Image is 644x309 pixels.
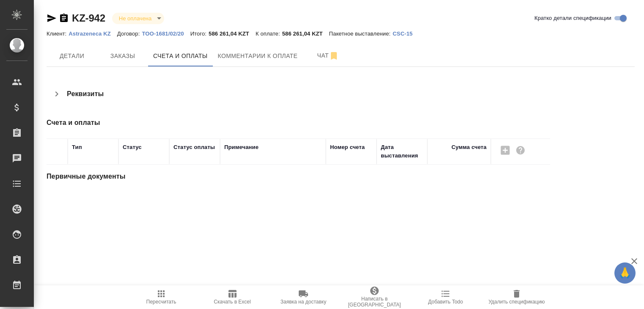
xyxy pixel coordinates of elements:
span: Детали [52,51,92,61]
a: ТОО-1681/02/20 [142,30,190,37]
span: 🙏 [618,264,632,282]
p: К оплате: [256,30,282,37]
span: Заказы [102,51,143,61]
div: Примечание [224,143,259,152]
span: Комментарии к оплате [218,51,298,61]
a: CSC-15 [393,30,419,37]
button: 🙏 [614,262,636,284]
div: Не оплачена [112,13,164,24]
button: Не оплачена [116,15,154,22]
p: ТОО-1681/02/20 [142,30,190,37]
p: Итого: [190,30,209,37]
span: Чат [308,50,348,61]
p: 586 261,04 KZT [282,30,329,37]
p: Клиент: [47,30,69,37]
div: Дата выставления [381,143,423,160]
svg: Отписаться [329,51,339,61]
a: KZ-942 [72,12,105,24]
h4: Первичные документы [47,171,502,182]
a: Astrazeneca KZ [69,30,117,37]
h4: Реквизиты [67,89,104,99]
h4: Счета и оплаты [47,118,502,128]
div: Тип [72,143,82,152]
p: Astrazeneca KZ [69,30,117,37]
button: Скопировать ссылку [59,13,69,23]
p: Договор: [117,30,142,37]
span: Счета и оплаты [153,51,208,61]
div: Сумма счета [451,143,487,152]
span: Кратко детали спецификации [534,14,611,22]
p: CSC-15 [393,30,419,37]
p: Пакетное выставление: [329,30,393,37]
button: Скопировать ссылку для ЯМессенджера [47,13,57,23]
p: 586 261,04 KZT [209,30,256,37]
div: Статус оплаты [173,143,215,152]
div: Статус [123,143,142,152]
div: Номер счета [330,143,365,152]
